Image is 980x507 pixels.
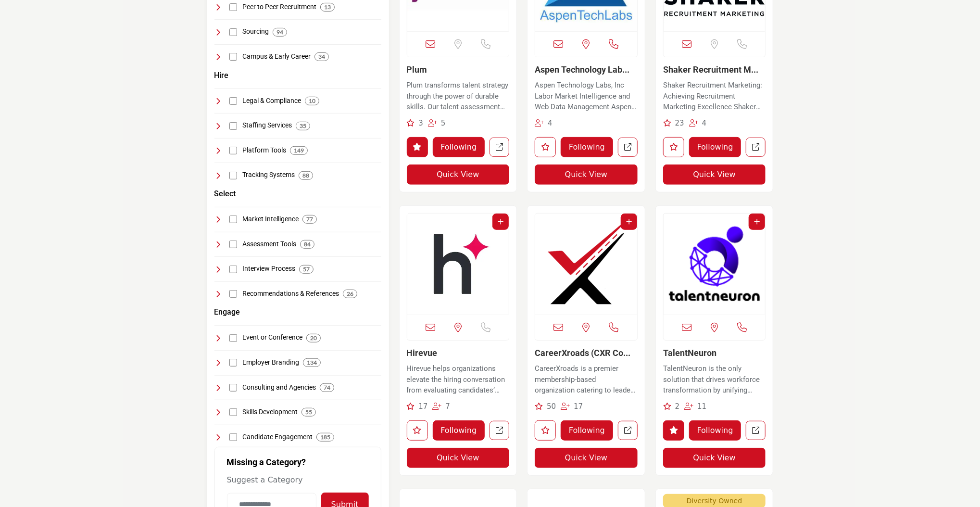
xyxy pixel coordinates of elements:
[407,64,427,75] a: Plum
[229,334,237,342] input: Select Event or Conference checkbox
[407,77,510,113] a: Plum transforms talent strategy through the power of durable skills. Our talent assessment helps ...
[229,241,237,248] input: Select Assessment Tools checkbox
[441,119,446,127] span: 5
[407,214,509,315] img: Hirevue
[302,215,317,224] div: 77 Results For Market Intelligence
[242,432,313,442] h4: Candidate Engagement: Strategies and tools for maintaining active and engaging interactions with ...
[276,29,283,36] b: 94
[318,53,325,60] b: 34
[675,402,680,411] span: 2
[407,448,510,468] button: Quick View
[300,240,314,249] div: 84 Results For Assessment Tools
[407,80,510,113] p: Plum transforms talent strategy through the power of durable skills. Our talent assessment helps ...
[663,403,671,410] i: Recommendations
[689,420,741,441] button: Following
[242,383,316,393] h4: Consulting and Agencies: Expert services and agencies providing strategic advice and solutions in...
[407,363,510,396] p: Hirevue helps organizations elevate the hiring conversation from evaluating candidates’ credentia...
[242,121,292,130] h4: Staffing Services: Services and agencies focused on providing temporary, permanent, and specializ...
[229,97,237,105] input: Select Legal & Compliance checkbox
[324,384,330,391] b: 74
[229,433,237,441] input: Select Candidate Engagement checkbox
[407,348,438,358] a: Hirevue
[303,358,321,367] div: 134 Results For Employer Branding
[214,70,229,81] button: Hire
[407,165,510,185] button: Quick View
[242,52,311,62] h4: Campus & Early Career: Programs and platforms focusing on recruitment and career development for ...
[446,402,451,411] span: 7
[310,335,317,342] b: 20
[214,306,240,318] button: Engage
[689,137,741,157] button: Following
[663,64,766,75] h3: Shaker Recruitment Marketing
[227,475,303,484] span: Suggest a Category
[663,165,766,185] button: Quick View
[229,215,237,223] input: Select Market Intelligence checkbox
[229,359,237,367] input: Select Employer Branding checkbox
[273,28,287,37] div: 94 Results For Sourcing
[697,402,706,411] span: 11
[296,122,310,130] div: 35 Results For Staffing Services
[302,172,309,179] b: 88
[663,64,758,75] a: Shaker Recruitment M...
[242,289,339,299] h4: Recommendations & References: Tools for gathering and managing professional recommendations and r...
[746,421,766,441] a: Open talentneuron in new tab
[490,138,509,157] a: Open plum in new tab
[320,3,335,12] div: 13 Results For Peer to Peer Recruitment
[684,401,706,412] div: Followers
[535,363,638,396] p: CareerXroads is a premier membership-based organization catering to leaders and heads of talent a...
[305,97,319,105] div: 10 Results For Legal & Compliance
[227,457,369,474] h2: Missing a Category?
[663,420,684,441] button: Like listing
[229,3,237,11] input: Select Peer to Peer Recruitment checkbox
[299,265,314,274] div: 57 Results For Interview Process
[664,214,766,315] img: TalentNeuron
[324,4,331,11] b: 13
[294,147,304,154] b: 149
[314,52,329,61] div: 34 Results For Campus & Early Career
[535,403,543,410] i: Recommendations
[242,96,301,106] h4: Legal & Compliance: Resources and services ensuring recruitment practices comply with legal and r...
[498,218,503,226] a: Add To List
[574,402,583,411] span: 17
[316,433,334,442] div: 185 Results For Candidate Engagement
[309,98,315,104] b: 10
[407,403,415,410] i: Recommendations
[229,408,237,416] input: Select Skills Development checkbox
[535,348,630,358] a: CareerXroads (CXR Co...
[428,118,446,129] div: Followers
[290,146,308,155] div: 149 Results For Platform Tools
[242,333,302,342] h4: Event or Conference: Organizations and platforms for hosting industry-specific events, conference...
[535,420,556,441] button: Like listing
[535,361,638,396] a: CareerXroads is a premier membership-based organization catering to leaders and heads of talent a...
[663,77,766,113] a: Shaker Recruitment Marketing: Achieving Recruitment Marketing Excellence Shaker Recruitment Marke...
[702,119,707,127] span: 4
[299,171,313,180] div: 88 Results For Tracking Systems
[664,214,766,315] a: Open Listing in new tab
[300,123,306,129] b: 35
[746,138,766,157] a: Open shaker-recruitment-marketing in new tab
[626,218,632,226] a: Add To List
[663,363,766,396] p: TalentNeuron is the only solution that drives workforce transformation by unifying internal talen...
[689,118,707,129] div: Followers
[548,119,553,127] span: 4
[535,348,638,358] h3: CareerXroads (CXR Community)
[663,348,766,358] h3: TalentNeuron
[535,214,637,315] img: CareerXroads (CXR Community)
[663,80,766,113] p: Shaker Recruitment Marketing: Achieving Recruitment Marketing Excellence Shaker Recruitment Marke...
[535,165,638,185] button: Quick View
[561,420,613,441] button: Following
[242,2,316,12] h4: Peer to Peer Recruitment: Recruitment methods leveraging existing employees' networks and relatio...
[490,421,509,441] a: Open hirevue in new tab
[535,77,638,113] a: Aspen Technology Labs, Inc Labor Market Intelligence and Web Data Management Aspen Technology Lab...
[229,122,237,130] input: Select Staffing Services checkbox
[214,188,236,200] button: Select
[535,64,638,75] h3: Aspen Technology Labs, Inc.
[675,119,684,127] span: 23
[407,348,510,358] h3: Hirevue
[229,172,237,179] input: Select Tracking Systems checkbox
[306,216,313,223] b: 77
[407,119,415,127] i: Recommendations
[242,146,286,155] h4: Platform Tools: Software and tools designed to enhance operational efficiency and collaboration i...
[229,384,237,392] input: Select Consulting and Agencies checkbox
